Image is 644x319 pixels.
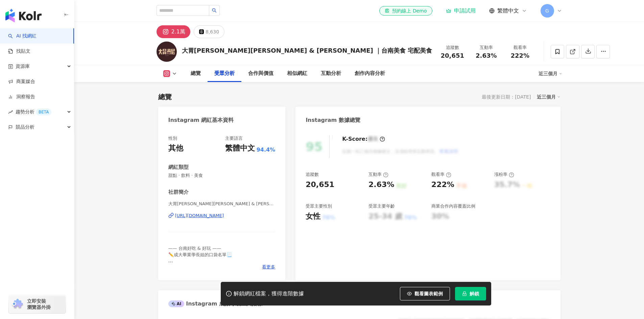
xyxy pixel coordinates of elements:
[194,25,224,38] button: 8,630
[168,135,177,141] div: 性別
[157,25,190,38] button: 2.1萬
[182,46,432,55] div: 大胃[PERSON_NAME][PERSON_NAME] & [PERSON_NAME] ｜台南美食 宅配美食
[368,203,395,209] div: 受眾主要年齡
[539,68,562,79] div: 近三個月
[168,164,189,171] div: 網紅類型
[507,44,533,51] div: 觀看率
[482,94,531,100] div: 最後更新日期：[DATE]
[157,42,177,62] img: KOL Avatar
[368,180,394,190] div: 2.63%
[470,291,479,296] span: 解鎖
[414,291,443,296] span: 觀看圖表範例
[225,135,243,141] div: 主要語言
[27,298,51,310] span: 立即安裝 瀏覽器外掛
[206,27,219,36] div: 8,630
[168,246,232,282] span: —— 台南好吃 & 好玩 —— ✏️成大畢業學長姐的口袋名單📃 《Reels在影片專區不在主頁》 商業合作請私訊✉️ 未經同意不得擅自轉載使用
[9,295,66,313] a: chrome extension立即安裝 瀏覽器外掛
[306,180,334,190] div: 20,651
[385,7,427,14] div: 預約線上 Demo
[368,171,388,178] div: 互動率
[214,70,235,78] div: 受眾分析
[191,70,201,78] div: 總覽
[168,143,183,154] div: 其他
[168,213,276,219] a: [URL][DOMAIN_NAME]
[248,70,273,78] div: 合作與價值
[168,189,189,196] div: 社群簡介
[431,180,454,190] div: 222%
[510,52,529,59] span: 222%
[400,287,450,300] button: 觀看圖表範例
[431,171,451,178] div: 觀看率
[262,264,275,270] span: 看更多
[16,104,51,119] span: 趨勢分析
[287,70,307,78] div: 相似網紅
[5,9,42,22] img: logo
[306,203,332,209] div: 受眾主要性別
[168,172,276,179] span: 甜點 · 飲料 · 美食
[476,52,497,59] span: 2.63%
[225,143,255,154] div: 繁體中文
[355,70,385,78] div: 創作內容分析
[168,201,276,207] span: 大胃[PERSON_NAME][PERSON_NAME] & [PERSON_NAME] ｜台南美食 旅遊 | ddd_5277
[494,171,514,178] div: 漲粉率
[171,27,185,36] div: 2.1萬
[16,119,34,135] span: 競品分析
[36,109,51,115] div: BETA
[16,59,30,74] span: 資源庫
[473,44,499,51] div: 互動率
[158,92,172,102] div: 總覽
[497,7,519,15] span: 繁體中文
[441,52,464,59] span: 20,651
[342,135,385,143] div: K-Score :
[8,33,37,39] a: searchAI 找網紅
[379,6,432,16] a: 預約線上 Demo
[462,291,467,296] span: lock
[175,213,224,219] div: [URL][DOMAIN_NAME]
[321,70,341,78] div: 互動分析
[8,94,35,100] a: 洞察報告
[306,116,360,124] div: Instagram 數據總覽
[306,211,320,222] div: 女性
[431,203,475,209] div: 商業合作內容覆蓋比例
[8,48,30,55] a: 找貼文
[257,146,276,154] span: 94.4%
[446,7,476,14] a: 申請試用
[537,92,560,101] div: 近三個月
[455,287,486,300] button: 解鎖
[168,116,234,124] div: Instagram 網紅基本資料
[439,44,465,51] div: 追蹤數
[545,7,549,15] span: G
[306,171,319,178] div: 追蹤數
[8,110,13,114] span: rise
[8,78,35,85] a: 商案媒合
[234,290,304,297] div: 解鎖網紅檔案，獲得進階數據
[212,8,217,13] span: search
[11,299,24,310] img: chrome extension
